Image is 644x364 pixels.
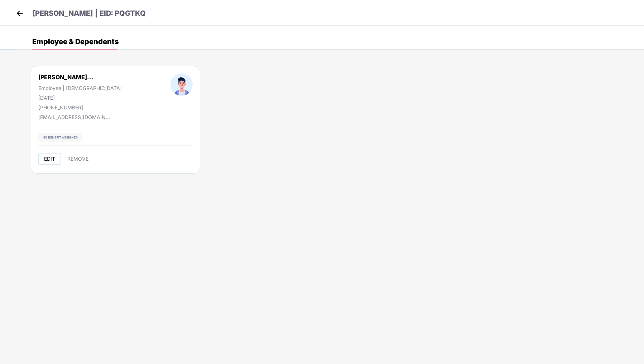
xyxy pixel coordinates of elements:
[38,104,122,110] div: [PHONE_NUMBER]
[67,156,88,162] span: REMOVE
[38,133,82,142] img: svg+xml;base64,PHN2ZyB4bWxucz0iaHR0cDovL3d3dy53My5vcmcvMjAwMC9zdmciIHdpZHRoPSIxMjIiIGhlaWdodD0iMj...
[44,156,55,162] span: EDIT
[38,153,61,165] button: EDIT
[38,74,93,81] div: [PERSON_NAME]...
[38,85,122,91] div: Employee | [DEMOGRAPHIC_DATA]
[170,74,193,96] img: profileImage
[32,8,146,19] p: [PERSON_NAME] | EID: PQGTKQ
[38,114,110,120] div: [EMAIL_ADDRESS][DOMAIN_NAME]
[62,153,94,165] button: REMOVE
[38,95,122,101] div: [DATE]
[32,38,119,45] div: Employee & Dependents
[14,8,25,19] img: back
